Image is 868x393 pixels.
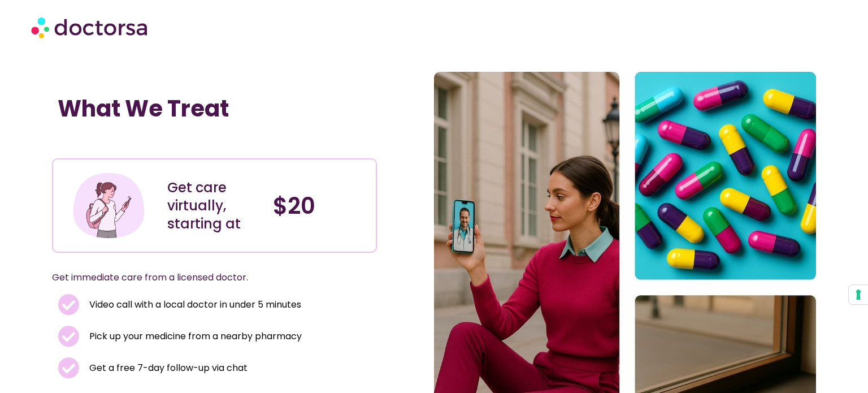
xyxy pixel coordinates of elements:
button: Your consent preferences for tracking technologies [849,285,868,304]
div: Get care virtually, starting at [167,179,262,233]
img: Illustration depicting a young woman in a casual outfit, engaged with her smartphone. She has a p... [71,168,146,243]
h1: What We Treat [58,95,371,122]
h4: $20 [273,192,367,219]
span: Video call with a local doctor in under 5 minutes [86,297,301,313]
span: Get a free 7-day follow-up via chat [86,360,248,376]
span: Pick up your medicine from a nearby pharmacy [86,329,302,344]
p: Get immediate care from a licensed doctor. [52,270,349,286]
iframe: Customer reviews powered by Trustpilot [58,133,227,147]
